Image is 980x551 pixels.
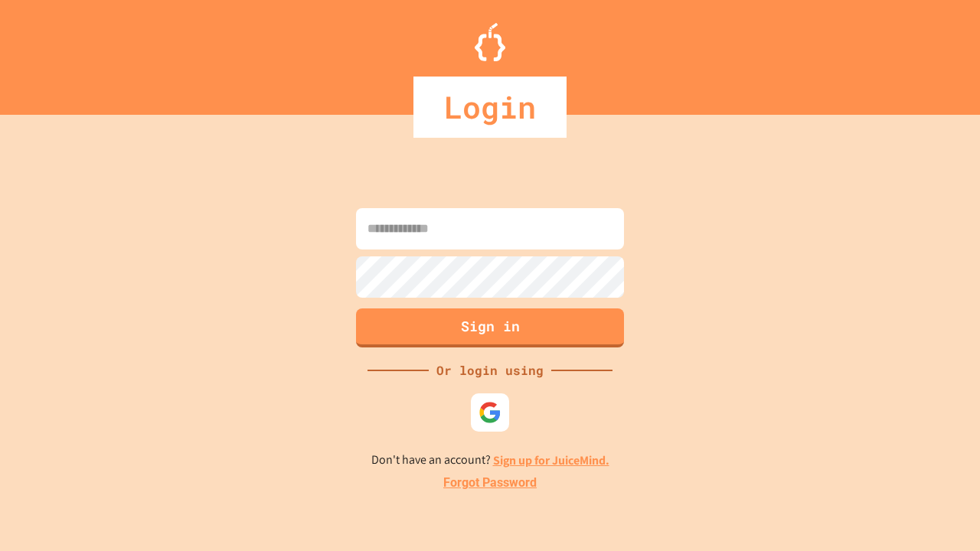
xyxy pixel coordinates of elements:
[371,451,609,470] p: Don't have an account?
[493,452,609,468] a: Sign up for JuiceMind.
[479,401,501,424] img: google-icon.svg
[429,361,551,380] div: Or login using
[413,77,567,138] div: Login
[356,308,624,347] button: Sign in
[443,474,537,492] a: Forgot Password
[475,23,505,61] img: Logo.svg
